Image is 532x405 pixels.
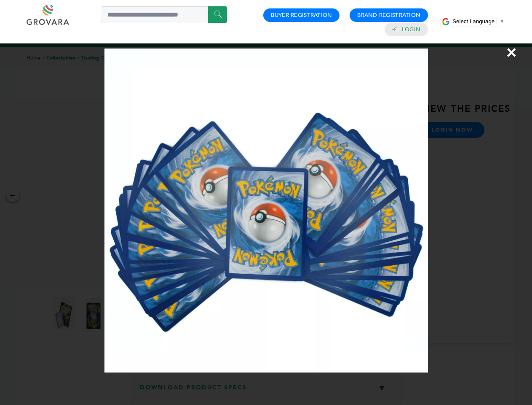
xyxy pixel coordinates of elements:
[402,26,420,33] a: Login
[499,18,505,24] span: ▼
[357,11,420,19] a: Brand Registration
[271,11,332,19] a: Buyer Registration
[452,18,505,24] a: Select Language​
[104,49,428,373] img: Image Preview
[497,18,497,24] span: ​
[101,6,227,23] input: Search a product or brand...
[506,40,517,64] span: ×
[452,18,495,24] span: Select Language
